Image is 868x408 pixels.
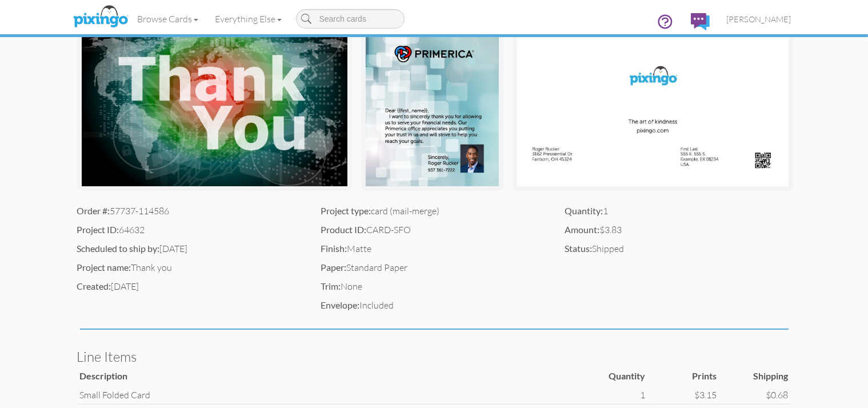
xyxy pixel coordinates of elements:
[366,3,499,186] img: Landscape Image
[565,242,791,255] div: Shipped
[70,3,131,31] img: pixingo logo
[82,3,347,186] img: Landscape Image
[207,5,290,33] a: Everything Else
[129,5,207,33] a: Browse Cards
[577,386,649,405] td: 1
[565,223,791,237] div: $3.83
[577,367,649,386] th: Quantity
[321,224,366,235] strong: Product ID:
[651,370,717,383] div: Prints
[77,224,119,235] strong: Project ID:
[77,281,111,291] strong: Created:
[565,205,791,218] div: 1
[321,299,547,312] div: Included
[321,261,547,274] div: Standard Paper
[321,280,547,293] div: None
[77,347,791,366] div: Line Items
[723,370,789,383] div: Shipping
[727,14,791,24] span: [PERSON_NAME]
[77,205,304,218] div: 57737-114586
[77,243,160,254] strong: Scheduled to ship by:
[321,299,359,310] strong: Envelope:
[77,280,304,293] div: [DATE]
[691,13,710,30] img: comments.svg
[565,224,599,235] strong: Amount:
[718,5,800,34] a: [PERSON_NAME]
[321,262,346,273] strong: Paper:
[321,242,547,255] div: Matte
[720,386,791,405] td: $0.68
[77,261,304,274] div: Thank you
[517,3,789,186] img: Landscape Image
[77,386,577,405] td: small folded card
[649,386,720,405] td: $3.15
[77,205,110,216] strong: Order #:
[321,243,347,254] strong: Finish:
[565,243,592,254] strong: Status:
[321,205,547,218] div: card (mail-merge)
[321,281,341,291] strong: Trim:
[321,223,547,237] div: CARD-SFO
[77,367,577,386] th: Description
[77,242,304,255] div: [DATE]
[321,205,371,216] strong: Project type:
[565,205,603,216] strong: Quantity:
[77,262,131,273] strong: Project name:
[296,9,405,29] input: Search cards
[77,223,304,237] div: 64632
